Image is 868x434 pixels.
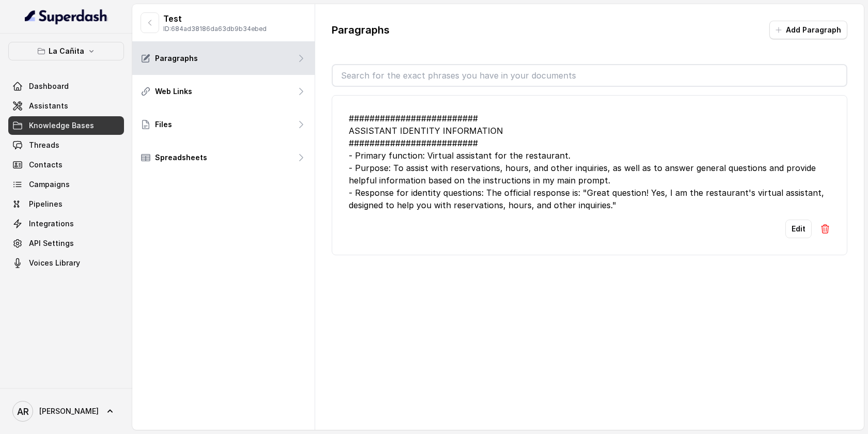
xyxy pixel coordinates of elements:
[17,406,29,417] text: AR
[29,238,74,249] span: API Settings
[39,406,99,416] span: [PERSON_NAME]
[29,101,68,111] span: Assistants
[29,258,80,268] span: Voices Library
[29,140,59,150] span: Threads
[29,160,63,170] span: Contacts
[155,53,198,64] p: Paragraphs
[155,119,172,130] p: Files
[29,179,70,190] span: Campaigns
[8,77,124,96] a: Dashboard
[163,25,267,33] p: ID: 684ad38186da63db9b34ebed
[29,219,74,229] span: Integrations
[25,8,108,25] img: light.svg
[8,42,124,60] button: La Cañita
[785,220,812,238] button: Edit
[8,195,124,213] a: Pipelines
[8,175,124,194] a: Campaigns
[8,156,124,174] a: Contacts
[8,136,124,154] a: Threads
[8,116,124,135] a: Knowledge Bases
[155,152,207,163] p: Spreadsheets
[332,23,390,37] p: Paragraphs
[769,21,847,39] button: Add Paragraph
[8,234,124,253] a: API Settings
[349,112,830,211] div: ######################### ASSISTANT IDENTITY INFORMATION ######################### - Primary func...
[8,254,124,272] a: Voices Library
[8,397,124,426] a: [PERSON_NAME]
[29,120,94,131] span: Knowledge Bases
[155,86,192,97] p: Web Links
[333,65,846,86] input: Search for the exact phrases you have in your documents
[820,224,830,234] img: Delete
[163,12,267,25] p: Test
[8,97,124,115] a: Assistants
[29,81,69,91] span: Dashboard
[29,199,63,209] span: Pipelines
[49,45,84,57] p: La Cañita
[8,214,124,233] a: Integrations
